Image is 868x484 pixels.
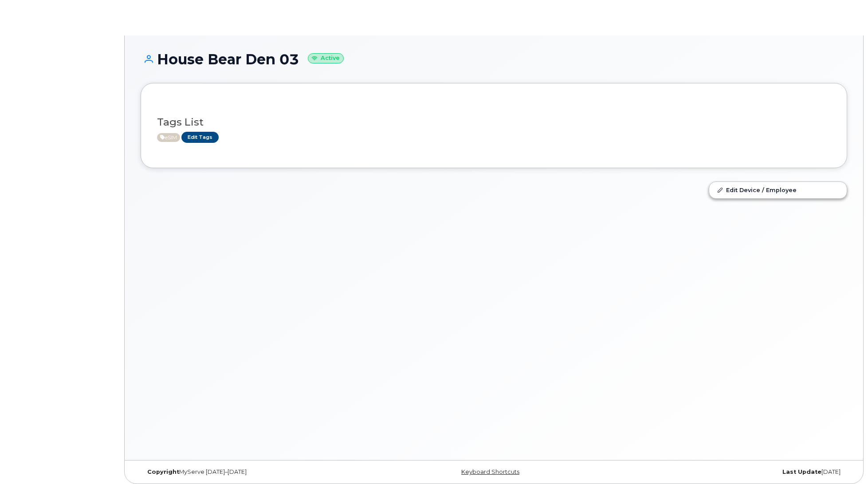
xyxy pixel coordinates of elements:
[147,468,179,475] strong: Copyright
[461,468,519,475] a: Keyboard Shortcuts
[782,468,821,475] strong: Last Update
[157,117,831,128] h3: Tags List
[141,51,847,67] h1: House Bear Den 03
[181,132,219,143] a: Edit Tags
[308,53,344,63] small: Active
[612,468,847,476] div: [DATE]
[157,133,180,142] span: Active
[141,468,376,476] div: MyServe [DATE]–[DATE]
[709,182,847,198] a: Edit Device / Employee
